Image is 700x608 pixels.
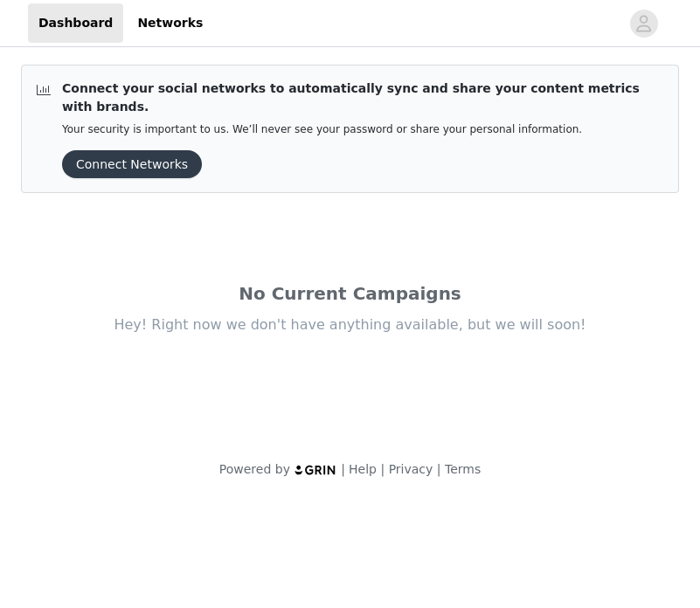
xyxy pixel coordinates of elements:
button: Connect Networks [62,150,202,178]
p: Your security is important to us. We’ll never see your password or share your personal information. [62,123,664,136]
p: Connect your social networks to automatically sync and share your content metrics with brands. [62,79,664,116]
img: logo [294,464,337,475]
span: | [437,462,441,476]
div: No Current Campaigns [52,280,648,307]
span: | [341,462,345,476]
a: Privacy [389,462,433,476]
a: Dashboard [28,3,123,43]
span: Powered by [219,462,290,476]
div: Hey! Right now we don't have anything available, but we will soon! [52,315,648,335]
div: avatar [635,10,652,38]
a: Help [349,462,377,476]
span: | [380,462,385,476]
a: Terms [445,462,481,476]
a: Networks [127,3,213,43]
